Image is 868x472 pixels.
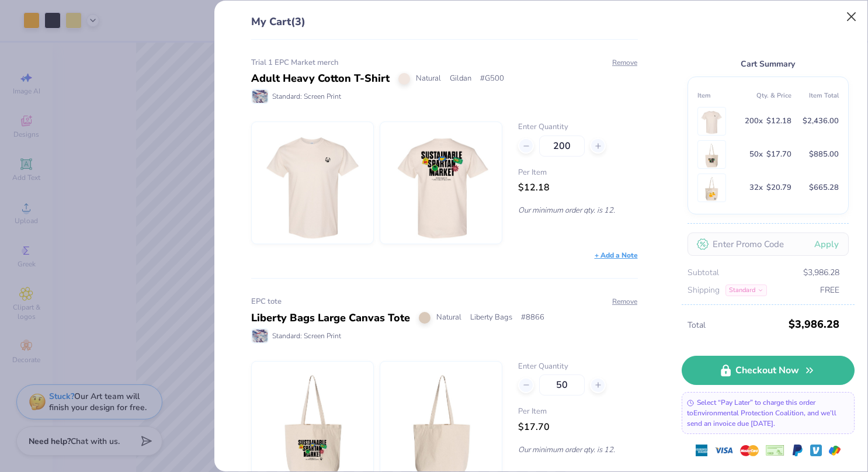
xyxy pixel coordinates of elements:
img: Liberty Bags 8866 [700,174,723,202]
img: Standard: Screen Print [252,329,268,342]
span: Per Item [518,167,637,179]
img: Liberty Bags 8866 [700,141,723,168]
img: Gildan G500 [262,122,363,244]
div: My Cart (3) [251,14,638,40]
span: $3,986.28 [803,266,839,279]
span: Gildan [450,73,471,85]
span: $885.00 [809,148,839,161]
button: Remove [612,57,638,68]
div: + Add a Note [595,250,638,261]
div: Select “Pay Later” to charge this order to Environmental Protection Coalition , and we’ll send an... [682,392,855,434]
span: Natural [436,312,461,324]
span: Total [688,319,785,332]
span: 200 x [745,114,763,128]
label: Enter Quantity [518,122,637,133]
span: 32 x [749,181,763,195]
button: Close [841,6,863,28]
span: Natural [416,73,441,85]
th: Item [697,86,745,105]
img: master-card [740,441,759,460]
p: Our minimum order qty. is 12. [518,445,637,455]
span: Subtotal [688,266,719,279]
img: express [696,445,707,456]
img: cheque [766,445,784,456]
span: Shipping [688,284,720,297]
div: Est. Delivery: [DATE] - [DATE] [688,301,839,314]
span: Liberty Bags [470,312,512,324]
span: $665.28 [809,181,839,195]
img: Standard: Screen Print [252,90,268,103]
span: $17.70 [766,148,791,161]
button: Remove [612,296,638,307]
img: Gildan G500 [700,107,723,135]
span: $12.18 [518,181,550,194]
div: EPC tote [251,296,638,308]
img: Venmo [810,445,822,456]
th: Item Total [791,86,839,105]
img: Gildan G500 [391,122,491,244]
a: Checkout Now [682,356,855,385]
span: Standard: Screen Print [272,331,341,341]
img: visa [714,441,733,460]
div: Adult Heavy Cotton T-Shirt [251,71,390,86]
span: # G500 [480,73,504,85]
input: Enter Promo Code [688,232,849,256]
p: Our minimum order qty. is 12. [518,205,637,216]
span: $20.79 [766,181,791,195]
input: – – [539,374,585,395]
span: 50 x [749,148,763,161]
input: – – [539,136,585,157]
span: $17.70 [518,421,550,433]
div: Trial 1 EPC Market merch [251,57,638,69]
img: Paypal [791,445,803,456]
div: Cart Summary [688,57,849,71]
div: Liberty Bags Large Canvas Tote [251,310,410,326]
span: $3,986.28 [789,314,839,335]
span: Standard: Screen Print [272,91,341,102]
span: Per Item [518,406,637,418]
span: FREE [820,284,839,297]
div: Standard [725,284,767,296]
span: $2,436.00 [803,114,839,128]
img: GPay [829,445,841,456]
label: Enter Quantity [518,361,637,373]
th: Qty. & Price [744,86,791,105]
span: # 8866 [521,312,544,324]
span: $12.18 [766,114,791,128]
